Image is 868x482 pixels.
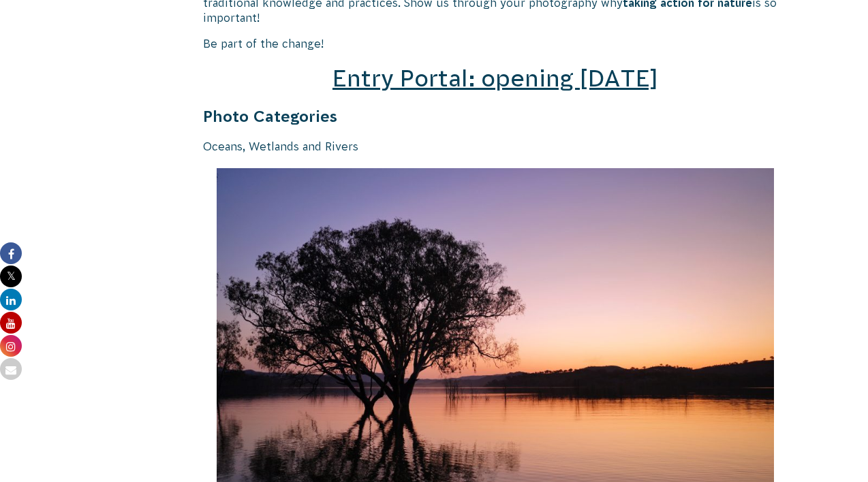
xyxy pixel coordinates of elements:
p: Be part of the change! [203,36,788,51]
a: Entry Portal: opening [DATE] [332,65,658,91]
p: Oceans, Wetlands and Rivers [203,139,788,154]
strong: Photo Categories [203,108,337,125]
